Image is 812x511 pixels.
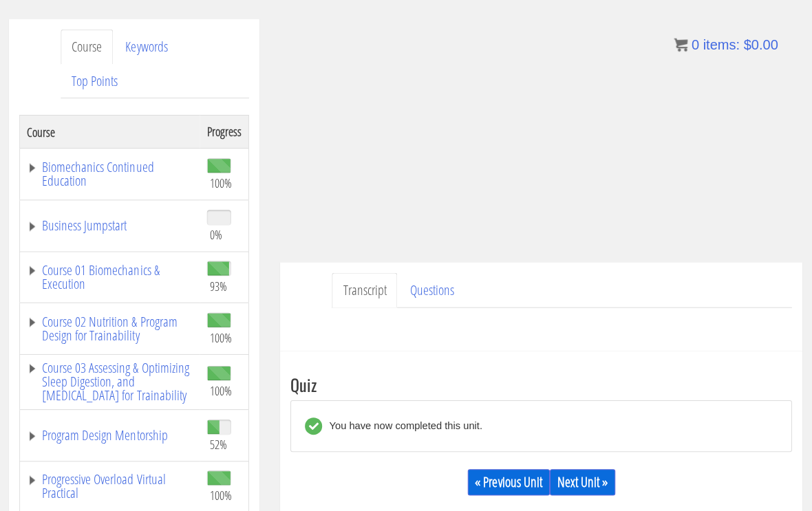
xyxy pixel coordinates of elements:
[211,278,228,293] span: 93%
[28,314,194,342] a: Course 02 Nutrition & Program Design for Trainability
[211,382,233,398] span: 100%
[28,160,194,188] a: Biomechanics Continued Education
[291,375,791,393] h3: Quiz
[28,219,194,232] a: Business Jumpstart
[62,64,130,99] a: Top Points
[201,116,250,149] th: Progress
[323,417,482,434] div: You have now completed this unit.
[743,37,751,52] span: $
[28,263,194,290] a: Course 01 Biomechanics & Execution
[211,227,223,242] span: 0%
[211,487,233,502] span: 100%
[743,37,778,52] bdi: 0.00
[116,30,180,65] a: Keywords
[21,116,202,149] th: Course
[691,37,698,52] span: 0
[468,468,550,494] a: « Previous Unit
[674,37,778,52] a: 0 items: $0.00
[211,175,233,191] span: 100%
[332,272,398,307] a: Transcript
[550,468,615,494] a: Next Unit »
[211,436,228,451] span: 52%
[674,38,687,52] img: icon11.png
[28,360,194,402] a: Course 03 Assessing & Optimizing Sleep Digestion, and [MEDICAL_DATA] for Trainability
[28,472,194,499] a: Progressive Overload Virtual Practical
[28,428,194,442] a: Program Design Mentorship
[703,37,739,52] span: items:
[211,329,233,345] span: 100%
[399,272,465,307] a: Questions
[62,30,114,65] a: Course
